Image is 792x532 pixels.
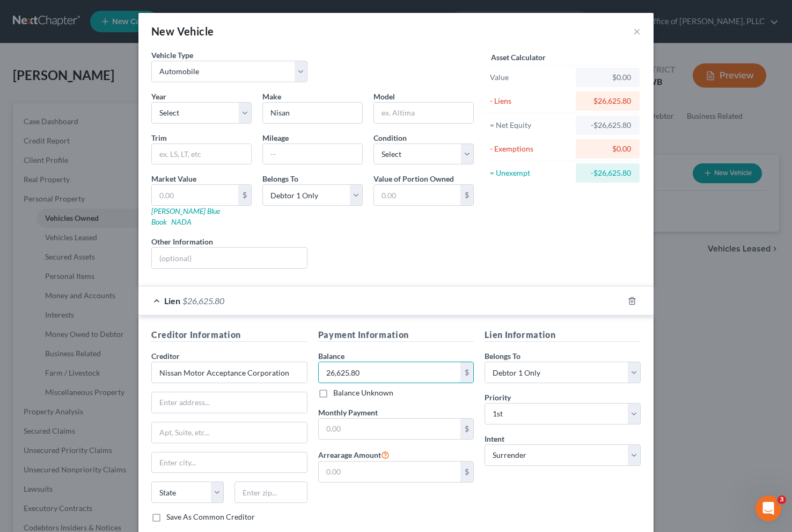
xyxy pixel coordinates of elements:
[460,185,473,205] div: $
[151,328,307,342] h5: Creditor Information
[491,52,546,63] label: Asset Calculator
[584,96,631,106] div: $26,625.80
[164,296,180,306] span: Lien
[234,481,307,503] input: Enter zip...
[238,185,251,205] div: $
[262,92,281,101] span: Make
[318,407,378,418] label: Monthly Payment
[319,462,461,482] input: 0.00
[318,448,390,461] label: Arrearage Amount
[490,143,571,154] div: - Exemptions
[171,217,192,226] a: NADA
[151,206,220,226] a: [PERSON_NAME] Blue Book
[373,91,395,102] label: Model
[490,72,571,83] div: Value
[166,512,255,522] label: Save As Common Creditor
[152,452,307,473] input: Enter city...
[263,144,362,164] input: --
[263,103,362,123] input: ex. Nissan
[152,392,307,413] input: Enter address...
[262,132,289,143] label: Mileage
[151,236,213,247] label: Other Information
[152,422,307,443] input: Apt, Suite, etc...
[152,185,238,205] input: 0.00
[584,143,631,154] div: $0.00
[778,495,786,504] span: 3
[151,362,307,383] input: Search creditor by name...
[319,362,461,383] input: 0.00
[151,24,214,39] div: New Vehicle
[318,328,474,342] h5: Payment Information
[152,248,307,268] input: (optional)
[262,174,298,183] span: Belongs To
[485,328,641,342] h5: Lien Information
[373,173,454,184] label: Value of Portion Owned
[151,49,193,61] label: Vehicle Type
[151,173,196,184] label: Market Value
[460,419,473,439] div: $
[584,168,631,178] div: -$26,625.80
[151,132,167,143] label: Trim
[460,362,473,383] div: $
[756,495,781,521] iframe: Intercom live chat
[485,393,511,402] span: Priority
[151,91,166,102] label: Year
[374,185,460,205] input: 0.00
[490,96,571,106] div: - Liens
[490,120,571,131] div: = Net Equity
[333,387,393,398] label: Balance Unknown
[374,103,473,123] input: ex. Altima
[633,25,641,38] button: ×
[152,144,251,164] input: ex. LS, LT, etc
[319,419,461,439] input: 0.00
[485,351,520,361] span: Belongs To
[490,168,571,178] div: = Unexempt
[182,296,224,306] span: $26,625.80
[373,132,407,143] label: Condition
[485,433,504,444] label: Intent
[151,351,180,361] span: Creditor
[460,462,473,482] div: $
[584,72,631,83] div: $0.00
[318,350,344,362] label: Balance
[584,120,631,131] div: -$26,625.80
